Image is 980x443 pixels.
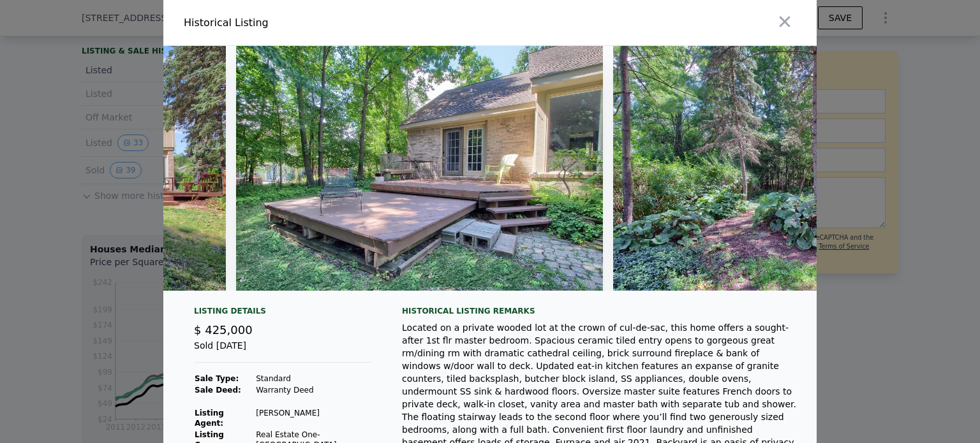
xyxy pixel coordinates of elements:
td: Standard [255,373,371,384]
strong: Sale Type: [195,374,239,383]
span: $ 425,000 [194,323,253,337]
td: Warranty Deed [255,384,371,396]
strong: Sale Deed: [195,386,241,395]
div: Historical Listing [184,15,485,31]
strong: Listing Agent: [195,409,224,428]
td: [PERSON_NAME] [255,407,371,429]
img: Property Img [236,46,604,291]
div: Sold [DATE] [194,339,371,363]
div: Historical Listing remarks [402,306,796,316]
div: Listing Details [194,306,371,321]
